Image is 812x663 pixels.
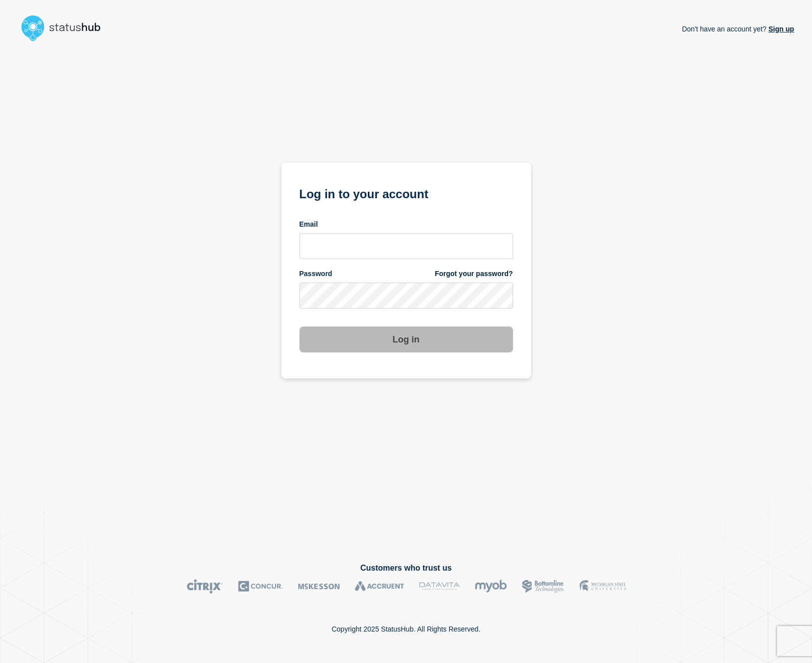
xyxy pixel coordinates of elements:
img: Citrix logo [187,579,223,594]
span: Password [299,269,332,279]
img: Bottomline logo [522,579,564,594]
img: DataVita logo [419,579,460,594]
img: Accruent logo [355,579,404,594]
input: email input [299,233,513,259]
span: Email [299,220,318,229]
img: StatusHub logo [18,12,113,44]
button: Log in [299,327,513,352]
p: Copyright 2025 StatusHub. All Rights Reserved. [331,625,480,633]
h2: Customers who trust us [18,564,794,573]
img: McKesson logo [298,579,340,594]
input: password input [299,283,513,309]
img: Concur logo [238,579,283,594]
p: Don't have an account yet? [682,17,794,41]
a: Forgot your password? [435,269,513,279]
a: Sign up [767,25,794,33]
img: MSU logo [579,579,626,594]
img: myob logo [475,579,507,594]
h1: Log in to your account [299,184,513,202]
